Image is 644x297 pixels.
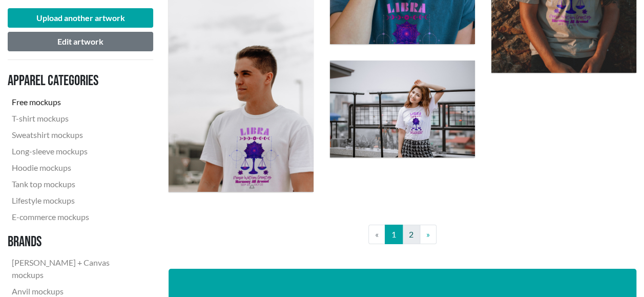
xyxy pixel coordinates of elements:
[8,32,153,51] button: Edit artwork
[8,143,145,160] a: Long-sleeve mockups
[8,110,145,127] a: T-shirt mockups
[385,225,403,244] a: 1
[8,254,145,283] a: [PERSON_NAME] + Canvas mockups
[8,8,153,28] button: Upload another artwork
[8,72,145,90] h3: Apparel categories
[8,94,145,110] a: Free mockups
[8,233,145,251] h3: Brands
[426,229,430,239] span: »
[402,225,420,244] a: 2
[8,127,145,143] a: Sweatshirt mockups
[8,160,145,176] a: Hoodie mockups
[8,192,145,209] a: Lifestyle mockups
[8,209,145,225] a: E-commerce mockups
[8,176,145,192] a: Tank top mockups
